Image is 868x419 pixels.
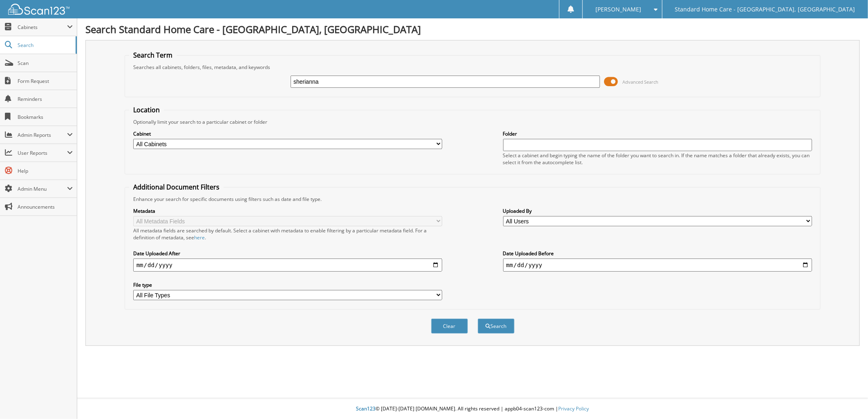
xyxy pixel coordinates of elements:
[194,234,205,241] a: here
[133,207,443,214] label: Metadata
[356,405,376,412] span: Scan123
[18,60,73,67] span: Scan
[503,152,812,166] div: Select a cabinet and begin typing the name of the folder you want to search in. If the name match...
[129,51,177,60] legend: Search Term
[559,405,589,412] a: Privacy Policy
[133,259,443,272] input: start
[133,227,443,241] div: All metadata fields are searched by default. Select a cabinet with metadata to enable filtering b...
[18,78,73,85] span: Form Request
[18,131,67,138] span: Admin Reports
[18,24,67,31] span: Cabinets
[18,42,72,49] span: Search
[133,281,443,288] label: File type
[431,319,468,334] button: Clear
[478,319,515,334] button: Search
[18,96,73,103] span: Reminders
[18,114,73,120] span: Bookmarks
[85,22,860,36] h1: Search Standard Home Care - [GEOGRAPHIC_DATA], [GEOGRAPHIC_DATA]
[18,203,73,210] span: Announcements
[8,4,69,15] img: scan123-logo-white.svg
[18,185,67,192] span: Admin Menu
[18,167,73,174] span: Help
[129,105,164,114] legend: Location
[675,7,855,12] span: Standard Home Care - [GEOGRAPHIC_DATA], [GEOGRAPHIC_DATA]
[503,130,812,137] label: Folder
[129,196,817,203] div: Enhance your search for specific documents using filters such as date and file type.
[133,130,443,137] label: Cabinet
[133,250,443,257] label: Date Uploaded After
[622,79,659,85] span: Advanced Search
[503,207,812,214] label: Uploaded By
[129,64,817,71] div: Searches all cabinets, folders, files, metadata, and keywords
[129,183,224,192] legend: Additional Document Filters
[503,250,812,257] label: Date Uploaded Before
[503,259,812,272] input: end
[77,399,868,419] div: © [DATE]-[DATE] [DOMAIN_NAME]. All rights reserved | appb04-scan123-com |
[595,7,641,12] span: [PERSON_NAME]
[18,149,67,156] span: User Reports
[129,118,817,125] div: Optionally limit your search to a particular cabinet or folder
